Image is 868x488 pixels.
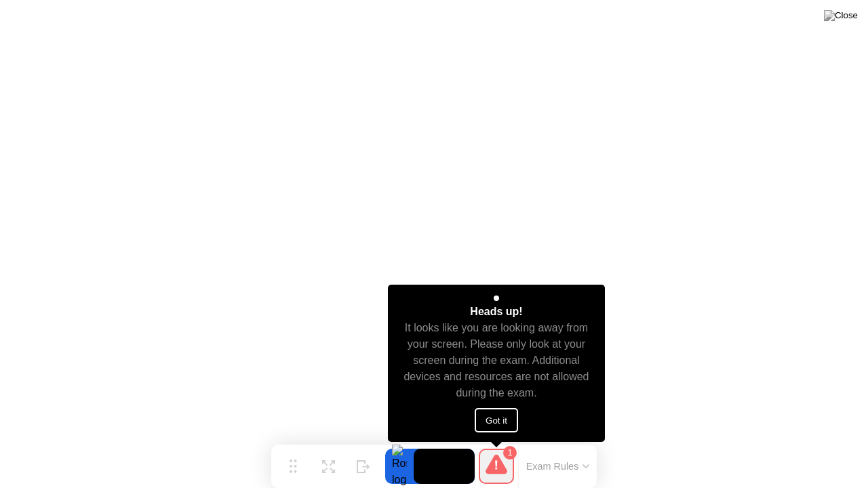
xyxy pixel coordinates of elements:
button: Got it [475,408,518,432]
img: Close [824,10,858,21]
div: Heads up! [470,304,522,320]
div: It looks like you are looking away from your screen. Please only look at your screen during the e... [400,320,593,401]
div: 1 [503,446,517,460]
button: Exam Rules [522,460,594,472]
